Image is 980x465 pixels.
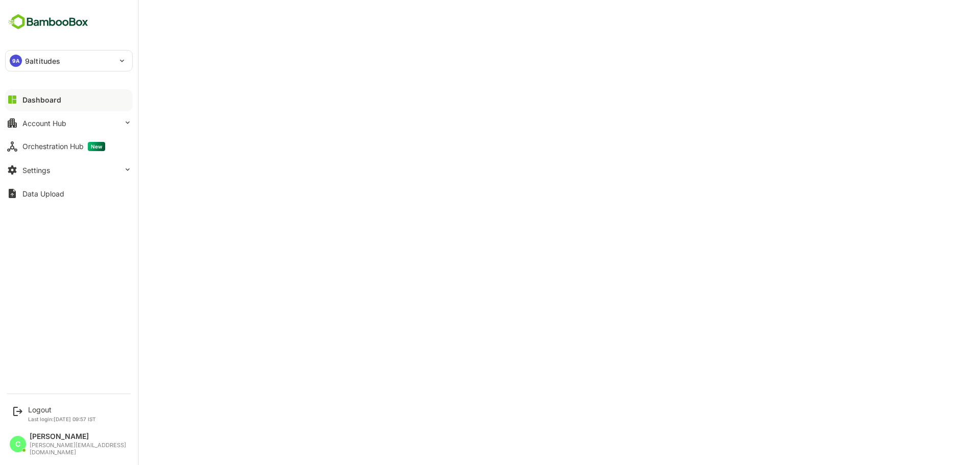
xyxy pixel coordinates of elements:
[5,136,133,157] button: Orchestration HubNew
[22,142,105,151] div: Orchestration Hub
[10,55,22,67] div: 9A
[22,189,64,198] div: Data Upload
[22,119,66,128] div: Account Hub
[5,183,133,204] button: Data Upload
[5,113,133,133] button: Account Hub
[22,166,50,175] div: Settings
[5,160,133,180] button: Settings
[5,12,91,32] img: BambooboxFullLogoMark.5f36c76dfaba33ec1ec1367b70bb1252.svg
[25,56,60,66] p: 9altitudes
[28,405,96,414] div: Logout
[10,436,26,452] div: C
[6,51,132,71] div: 9A9altitudes
[22,95,61,104] div: Dashboard
[88,142,105,151] span: New
[30,432,128,441] div: [PERSON_NAME]
[30,442,128,456] div: [PERSON_NAME][EMAIL_ADDRESS][DOMAIN_NAME]
[5,89,133,110] button: Dashboard
[28,416,96,422] p: Last login: [DATE] 09:57 IST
